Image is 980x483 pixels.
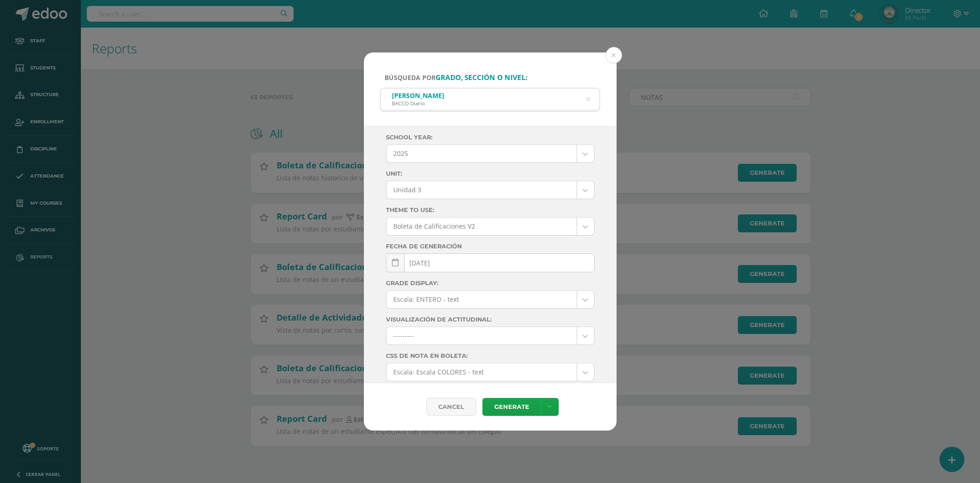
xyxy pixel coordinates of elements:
[436,73,527,82] strong: grado, sección o nivel:
[385,73,527,82] span: Búsqueda por
[386,291,594,308] a: Escala: ENTERO - text
[386,134,595,141] label: School year:
[386,316,595,323] label: Visualización de actitudinal:
[386,363,594,381] a: Escala: Escala COLORES - text
[386,181,594,199] a: Unidad 3
[386,145,594,162] a: 2025
[386,254,594,272] input: Fecha de generación
[380,88,600,111] input: ej. Primero primaria, etc.
[386,327,594,345] a: ---------
[393,218,570,235] span: Boleta de Calificaciones V2
[386,280,595,287] label: Grade display:
[482,398,541,416] a: Generate
[393,145,570,162] span: 2025
[386,243,595,250] label: Fecha de generación
[393,327,570,345] span: ---------
[606,47,622,63] button: Close (Esc)
[386,352,595,359] label: CSS de nota en boleta:
[393,363,570,381] span: Escala: Escala COLORES - text
[386,207,595,213] label: Theme to use:
[386,170,595,177] label: Unit:
[426,398,476,416] div: Cancel
[393,291,570,308] span: Escala: ENTERO - text
[393,181,570,199] span: Unidad 3
[392,91,444,100] div: [PERSON_NAME]
[386,218,594,235] a: Boleta de Calificaciones V2
[392,100,444,107] div: BACCO Diario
